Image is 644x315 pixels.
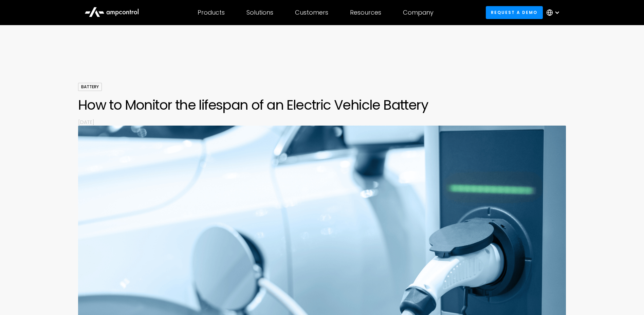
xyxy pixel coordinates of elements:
[403,9,434,16] div: Company
[295,9,328,16] div: Customers
[350,9,381,16] div: Resources
[246,9,273,16] div: Solutions
[78,83,102,91] div: Battery
[198,9,225,16] div: Products
[78,97,566,113] h1: How to Monitor the lifespan of an Electric Vehicle Battery
[486,6,543,19] a: Request a demo
[78,118,566,126] p: [DATE]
